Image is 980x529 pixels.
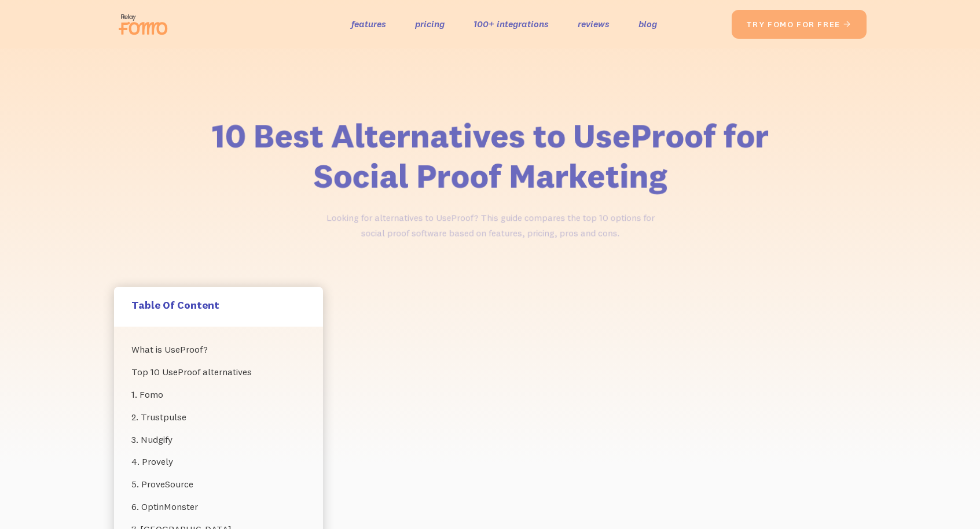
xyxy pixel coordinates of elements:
[131,361,306,383] a: Top 10 UseProof alternatives
[197,116,784,195] h1: 10 Best Alternatives to UseProof for Social Proof Marketing
[131,406,306,428] a: 2. Trustpulse
[474,16,549,32] a: 100+ integrations
[131,298,306,312] h5: Table Of Content
[351,16,386,32] a: features
[843,19,852,29] span: 
[131,450,306,473] a: 4. Provely
[732,10,867,39] a: try fomo for free
[131,495,306,518] a: 6. OptinMonster
[131,338,306,361] a: What is UseProof?
[131,383,306,406] a: 1. Fomo
[131,428,306,451] a: 3. Nudgify
[415,16,445,32] a: pricing
[638,16,657,32] a: blog
[578,16,610,32] a: reviews
[320,210,660,240] p: Looking for alternatives to UseProof? This guide compares the top 10 options for social proof sof...
[131,473,306,495] a: 5. ProveSource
